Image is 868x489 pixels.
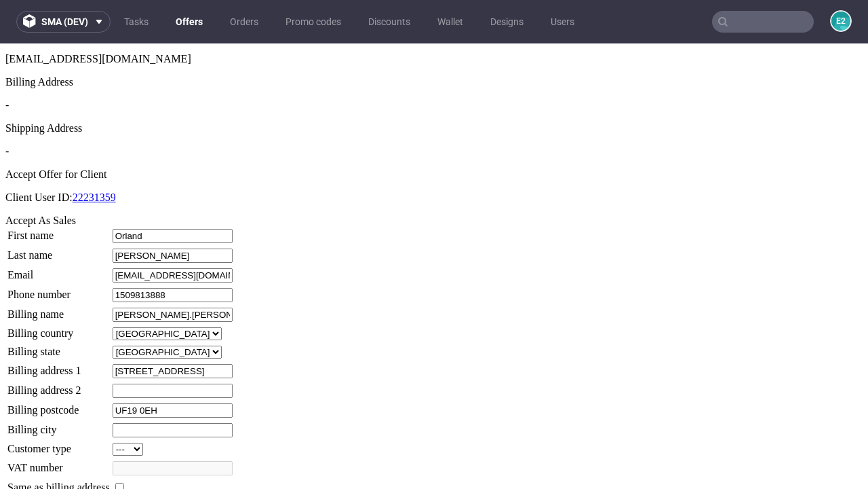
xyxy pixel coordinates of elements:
[7,185,111,200] td: First name
[5,33,863,45] div: Billing Address
[7,264,111,279] td: Billing name
[7,437,111,452] td: Same as billing address
[482,11,532,33] a: Designs
[5,171,863,183] div: Accept As Sales
[5,148,863,160] p: Client User ID:
[7,379,111,395] td: Billing city
[7,359,111,375] td: Billing postcode
[5,79,863,91] div: Shipping Address
[7,204,111,220] td: Last name
[7,283,111,297] td: Billing country
[5,125,863,137] div: Accept Offer for Client
[7,302,111,316] td: Billing state
[7,417,111,433] td: VAT number
[222,11,267,33] a: Orders
[831,12,850,31] figcaption: e2
[73,148,116,160] a: 22231359
[277,11,349,33] a: Promo codes
[7,399,111,413] td: Customer type
[7,244,111,259] td: Phone number
[16,11,111,33] button: sma (dev)
[167,11,211,33] a: Offers
[5,56,9,67] span: -
[429,11,471,33] a: Wallet
[5,10,191,21] span: [EMAIL_ADDRESS][DOMAIN_NAME]
[41,17,88,26] span: sma (dev)
[7,320,111,336] td: Billing address 1
[5,102,9,113] span: -
[7,224,111,240] td: Email
[7,340,111,355] td: Billing address 2
[116,11,157,33] a: Tasks
[360,11,418,33] a: Discounts
[542,11,583,33] a: Users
